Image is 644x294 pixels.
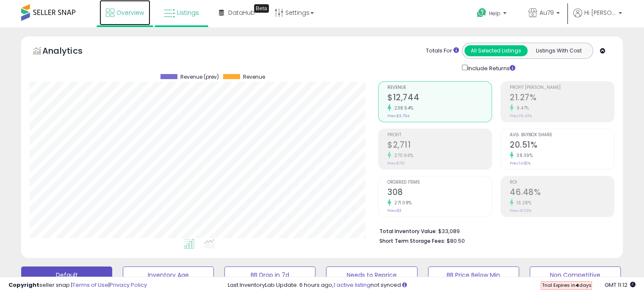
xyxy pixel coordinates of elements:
[447,237,465,245] span: $80.50
[334,281,370,289] a: 1 active listing
[605,281,636,289] span: 2025-10-6 11:12 GMT
[379,237,445,245] b: Short Term Storage Fees:
[228,281,636,289] div: Last InventoryLab Update: 6 hours ago, not synced.
[584,8,616,17] span: Hi [PERSON_NAME]
[514,200,531,206] small: 13.28%
[428,267,519,283] button: BB Price Below Min
[110,281,147,289] a: Privacy Policy
[510,180,614,185] span: ROI
[391,200,412,206] small: 271.08%
[387,180,492,185] span: Ordered Items
[8,281,39,289] strong: Copyright
[510,113,532,118] small: Prev: 19.43%
[573,8,622,27] a: Hi [PERSON_NAME]
[514,152,533,159] small: 38.39%
[42,45,99,59] h5: Analytics
[391,152,414,159] small: 270.66%
[243,74,265,80] span: Revenue
[254,4,269,13] div: Tooltip anchor
[180,74,219,80] span: Revenue (prev)
[426,47,459,55] div: Totals For
[510,133,614,137] span: Avg. Buybox Share
[514,105,529,111] small: 9.47%
[456,63,525,73] div: Include Returns
[575,282,579,289] b: 4
[228,8,255,17] span: DataHub
[476,8,487,18] i: Get Help
[177,8,199,17] span: Listings
[464,45,528,56] button: All Selected Listings
[224,267,315,283] button: BB Drop in 7d
[530,267,621,283] button: Non Competitive
[542,282,591,289] span: Trial Expires in days
[510,161,531,166] small: Prev: 14.82%
[326,267,417,283] button: Needs to Reprice
[387,85,492,90] span: Revenue
[470,1,515,27] a: Help
[387,113,409,118] small: Prev: $3,764
[72,281,108,289] a: Terms of Use
[387,208,401,213] small: Prev: 83
[387,140,492,151] h2: $2,711
[116,8,144,17] span: Overview
[379,228,437,235] b: Total Inventory Value:
[527,45,590,56] button: Listings With Cost
[387,187,492,199] h2: 308
[510,187,614,199] h2: 46.48%
[21,267,112,283] button: Default
[8,281,147,289] div: seller snap | |
[387,93,492,104] h2: $12,744
[510,208,531,213] small: Prev: 41.03%
[387,161,405,166] small: Prev: $731
[391,105,414,111] small: 238.54%
[510,93,614,104] h2: 21.27%
[539,8,554,17] span: Au79
[510,140,614,151] h2: 20.51%
[379,225,608,236] li: $33,089
[489,10,500,17] span: Help
[510,85,614,90] span: Profit [PERSON_NAME]
[123,267,214,283] button: Inventory Age
[387,133,492,137] span: Profit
